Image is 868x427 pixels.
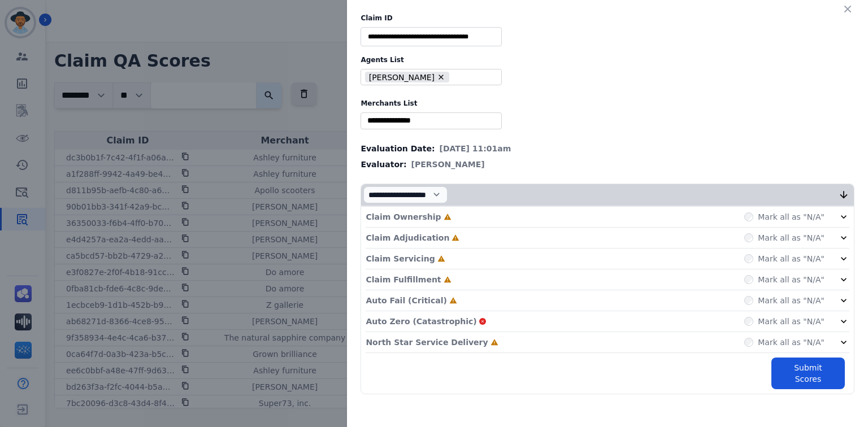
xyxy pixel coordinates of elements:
[366,253,435,264] p: Claim Servicing
[758,211,824,223] label: Mark all as "N/A"
[361,55,854,64] label: Agents List
[366,274,441,285] p: Claim Fulfillment
[366,337,488,348] p: North Star Service Delivery
[758,337,824,348] label: Mark all as "N/A"
[361,143,854,154] div: Evaluation Date:
[366,295,446,306] p: Auto Fail (Critical)
[361,159,854,170] div: Evaluator:
[771,358,845,389] button: Submit Scores
[758,316,824,327] label: Mark all as "N/A"
[440,143,511,154] span: [DATE] 11:01am
[366,211,441,223] p: Claim Ownership
[363,71,494,84] ul: selected options
[361,99,854,108] label: Merchants List
[758,232,824,243] label: Mark all as "N/A"
[758,274,824,285] label: Mark all as "N/A"
[758,253,824,264] label: Mark all as "N/A"
[411,159,485,170] span: [PERSON_NAME]
[366,316,476,327] p: Auto Zero (Catastrophic)
[437,73,445,81] button: Remove Katherine Godley
[758,295,824,306] label: Mark all as "N/A"
[365,72,449,82] li: [PERSON_NAME]
[366,232,449,243] p: Claim Adjudication
[363,115,499,127] ul: selected options
[361,14,854,23] label: Claim ID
